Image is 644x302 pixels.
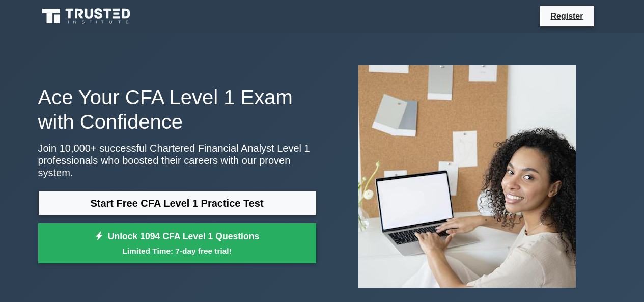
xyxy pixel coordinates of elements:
[38,223,316,264] a: Unlock 1094 CFA Level 1 QuestionsLimited Time: 7-day free trial!
[544,10,589,22] a: Register
[51,245,303,257] small: Limited Time: 7-day free trial!
[38,142,316,179] p: Join 10,000+ successful Chartered Financial Analyst Level 1 professionals who boosted their caree...
[38,85,316,134] h1: Ace Your CFA Level 1 Exam with Confidence
[38,191,316,215] a: Start Free CFA Level 1 Practice Test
